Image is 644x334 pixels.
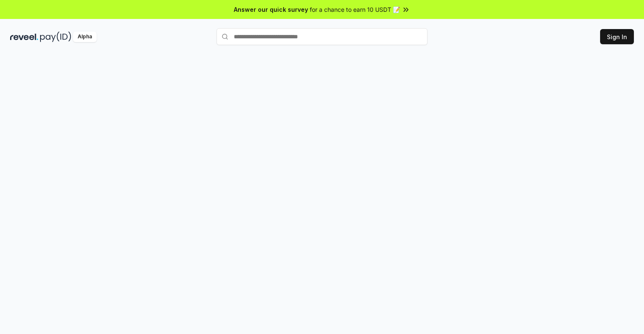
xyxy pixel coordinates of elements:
[234,5,308,14] span: Answer our quick survey
[73,32,97,42] div: Alpha
[10,32,38,42] img: reveel_dark
[40,32,71,42] img: pay_id
[600,29,634,44] button: Sign In
[310,5,400,14] span: for a chance to earn 10 USDT 📝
